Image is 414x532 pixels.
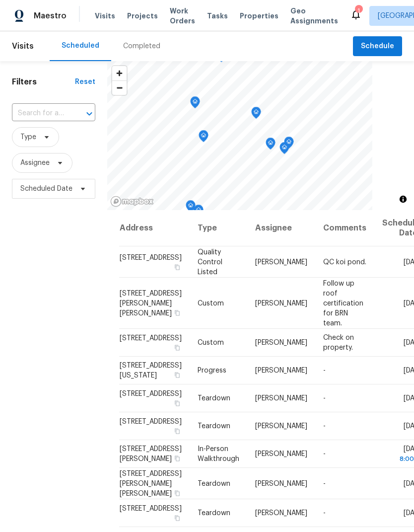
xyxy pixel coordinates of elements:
span: - [323,367,326,374]
div: Map marker [190,96,200,112]
span: [STREET_ADDRESS] [120,335,182,342]
button: Copy Address [173,308,182,317]
button: Copy Address [173,427,182,436]
div: Map marker [266,138,276,153]
span: Assignee [20,158,50,168]
span: Progress [198,367,226,374]
div: Completed [123,41,160,51]
button: Copy Address [173,488,182,497]
div: Map marker [186,200,196,216]
span: Properties [240,11,278,21]
span: [PERSON_NAME] [255,395,307,402]
span: Tasks [207,12,228,19]
span: [PERSON_NAME] [255,258,307,265]
a: Mapbox homepage [110,196,154,207]
button: Zoom out [112,80,127,95]
span: Quality Control Listed [198,248,222,275]
span: [STREET_ADDRESS][US_STATE] [120,362,182,379]
span: [PERSON_NAME] [255,480,307,487]
span: [PERSON_NAME] [255,300,307,306]
span: - [323,423,326,430]
span: Teardown [198,510,230,517]
div: 1 [355,6,362,16]
span: Visits [95,11,115,21]
button: Copy Address [173,399,182,408]
span: Schedule [361,40,394,53]
button: Copy Address [173,371,182,380]
span: Zoom out [112,81,127,95]
span: [PERSON_NAME] [255,423,307,430]
div: Map marker [284,137,294,152]
th: Address [119,210,190,246]
span: Check on property. [323,334,354,351]
span: [STREET_ADDRESS] [120,505,182,512]
span: Toggle attribution [400,194,406,205]
span: Visits [12,35,34,57]
th: Type [190,210,247,246]
span: - [323,451,326,457]
div: Map marker [251,107,261,122]
span: [STREET_ADDRESS][PERSON_NAME][PERSON_NAME] [120,470,182,497]
span: Teardown [198,395,230,402]
canvas: Map [107,61,372,210]
span: [PERSON_NAME] [255,339,307,346]
span: [PERSON_NAME] [255,367,307,374]
span: QC koi pond. [323,258,366,265]
span: Work Orders [170,6,195,26]
span: Custom [198,339,224,346]
span: - [323,510,326,517]
span: [STREET_ADDRESS][PERSON_NAME] [120,446,182,462]
span: [STREET_ADDRESS][PERSON_NAME][PERSON_NAME] [120,290,182,316]
h1: Filters [12,77,75,87]
th: Assignee [247,210,315,246]
button: Copy Address [173,262,182,271]
span: [STREET_ADDRESS] [120,418,182,425]
span: Teardown [198,480,230,487]
span: In-Person Walkthrough [198,446,239,462]
span: - [323,395,326,402]
span: Maestro [34,11,67,21]
span: Projects [127,11,158,21]
span: Teardown [198,423,230,430]
button: Copy Address [173,514,182,523]
span: Custom [198,300,224,306]
div: Reset [75,77,95,87]
span: [STREET_ADDRESS] [120,390,182,397]
span: Follow up roof certification for BRN team. [323,280,363,326]
button: Copy Address [173,454,182,463]
th: Comments [315,210,374,246]
button: Schedule [353,36,402,57]
button: Zoom in [112,66,127,80]
input: Search for an address... [12,106,68,121]
button: Toggle attribution [397,193,409,205]
span: [STREET_ADDRESS] [120,254,182,261]
button: Copy Address [173,343,182,352]
span: Type [20,132,36,142]
div: Map marker [194,205,204,220]
span: [PERSON_NAME] [255,510,307,517]
span: Geo Assignments [290,6,338,26]
button: Open [82,107,96,121]
span: Scheduled Date [20,184,72,194]
span: - [323,480,326,487]
div: Map marker [279,142,289,157]
div: Map marker [199,130,208,146]
div: Scheduled [62,41,99,51]
span: [PERSON_NAME] [255,451,307,457]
